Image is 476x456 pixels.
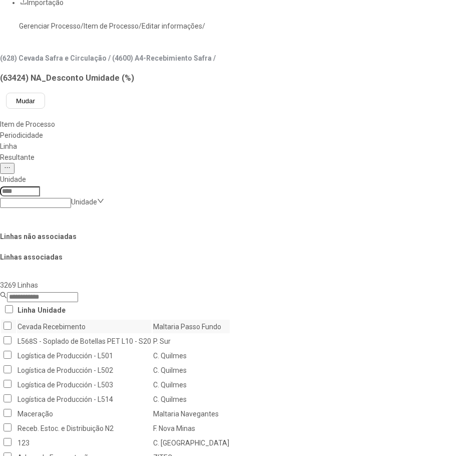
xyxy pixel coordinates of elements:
[17,320,152,333] td: Cevada Recebimento
[17,407,152,420] td: Maceração
[17,421,152,435] td: Receb. Estoc. e Distribuição N2
[153,407,230,420] td: Maltaria Navegantes
[16,97,35,105] span: Mudar
[71,198,97,206] nz-select-placeholder: Unidade
[153,436,230,449] td: C. [GEOGRAPHIC_DATA]
[6,93,45,109] button: Mudar
[17,303,36,317] th: Linha
[17,436,152,449] td: 123
[17,349,152,362] td: Logística de Producción - L501
[153,363,230,377] td: C. Quilmes
[139,22,142,30] nz-breadcrumb-separator: /
[153,421,230,435] td: F. Nova Minas
[202,22,205,30] nz-breadcrumb-separator: /
[81,22,84,30] nz-breadcrumb-separator: /
[17,378,152,391] td: Logística de Producción - L503
[37,303,66,317] th: Unidade
[153,349,230,362] td: C. Quilmes
[153,320,230,333] td: Maltaria Passo Fundo
[84,22,139,30] a: Item de Processo
[17,363,152,377] td: Logística de Producción - L502
[17,334,152,348] td: L568S - Soplado de Botellas PET L10 - S20
[142,22,202,30] a: Editar informações
[153,378,230,391] td: C. Quilmes
[153,334,230,348] td: P. Sur
[17,392,152,406] td: Logística de Producción - L514
[19,22,81,30] a: Gerenciar Processo
[153,392,230,406] td: C. Quilmes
